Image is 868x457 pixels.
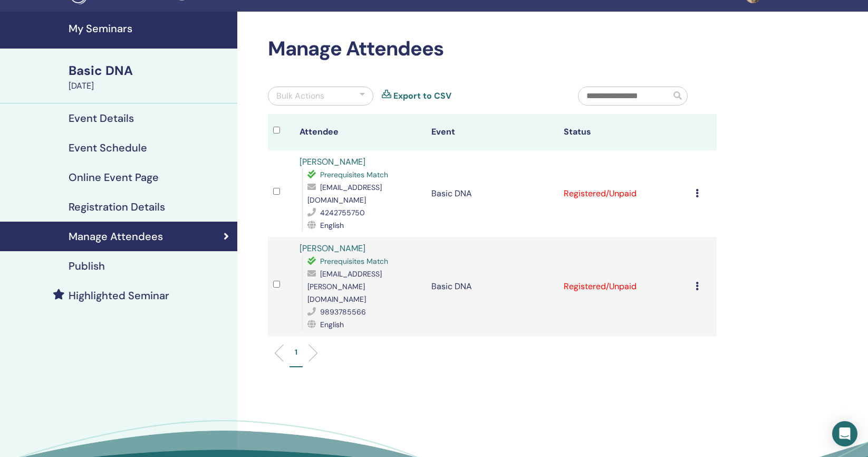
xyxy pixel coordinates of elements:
[393,90,451,102] a: Export to CSV
[832,421,857,446] div: Open Intercom Messenger
[320,307,366,317] span: 9893785566
[300,243,365,254] a: [PERSON_NAME]
[320,256,388,266] span: Prerequisites Match
[69,62,231,80] div: Basic DNA
[426,237,558,336] td: Basic DNA
[69,171,159,184] h4: Online Event Page
[69,230,163,243] h4: Manage Attendees
[69,289,169,302] h4: Highlighted Seminar
[69,22,231,35] h4: My Seminars
[300,156,365,167] a: [PERSON_NAME]
[69,201,165,213] h4: Registration Details
[307,269,382,304] span: [EMAIL_ADDRESS][PERSON_NAME][DOMAIN_NAME]
[69,141,147,154] h4: Event Schedule
[294,114,426,150] th: Attendee
[320,208,365,217] span: 4242755750
[320,170,388,179] span: Prerequisites Match
[320,221,344,230] span: English
[307,183,382,205] span: [EMAIL_ADDRESS][DOMAIN_NAME]
[62,62,237,92] a: Basic DNA[DATE]
[426,150,558,237] td: Basic DNA
[69,80,231,92] div: [DATE]
[320,320,344,329] span: English
[295,347,297,358] p: 1
[276,90,324,102] div: Bulk Actions
[69,260,105,272] h4: Publish
[69,112,134,125] h4: Event Details
[268,37,717,61] h2: Manage Attendees
[426,114,558,150] th: Event
[558,114,690,150] th: Status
